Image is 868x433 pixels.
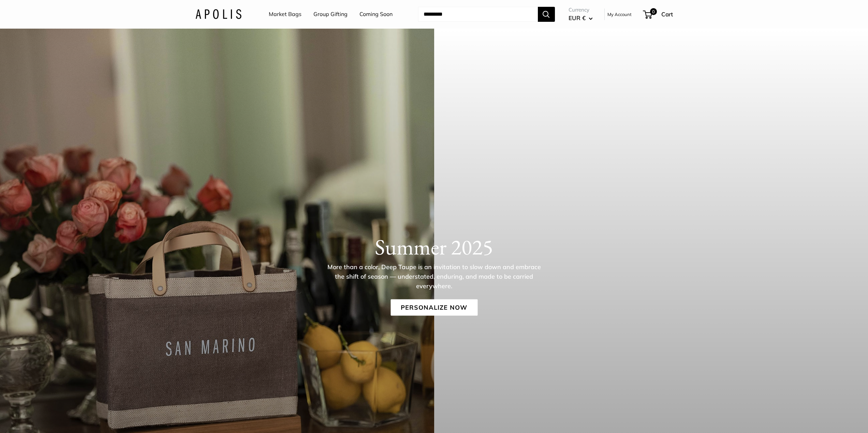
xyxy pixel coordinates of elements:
[195,234,673,260] h1: Summer 2025
[569,14,586,21] span: EUR €
[313,9,348,19] a: Group Gifting
[359,9,393,19] a: Coming Soon
[661,11,673,18] span: Cart
[650,8,657,15] span: 0
[644,9,673,20] a: 0 Cart
[391,299,477,316] a: Personalize Now
[418,7,538,22] input: Search...
[569,5,593,15] span: Currency
[195,9,241,19] img: Apolis
[538,7,555,22] button: Search
[323,262,545,291] p: More than a color, Deep Taupe is an invitation to slow down and embrace the shift of season — und...
[569,13,593,24] button: EUR €
[269,9,301,19] a: Market Bags
[607,10,632,18] a: My Account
